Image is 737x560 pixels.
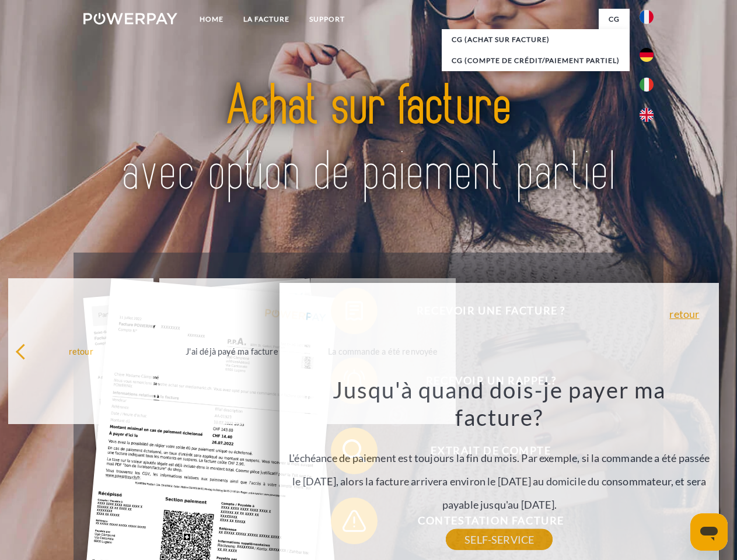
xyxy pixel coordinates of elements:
[287,376,712,540] div: L'échéance de paiement est toujours la fin du mois. Par exemple, si la commande a été passée le [...
[233,9,299,30] a: LA FACTURE
[299,9,355,30] a: Support
[287,376,712,432] h3: Jusqu'à quand dois-je payer ma facture?
[446,529,553,550] a: SELF-SERVICE
[15,343,146,359] div: retour
[640,108,654,122] img: en
[442,50,630,71] a: CG (Compte de crédit/paiement partiel)
[599,9,630,30] a: CG
[640,10,654,24] img: fr
[640,48,654,62] img: de
[442,29,630,50] a: CG (achat sur facture)
[690,513,728,551] iframe: Bouton de lancement de la fenêtre de messagerie
[166,343,298,359] div: J'ai déjà payé ma facture
[640,78,654,92] img: it
[111,56,626,223] img: title-powerpay_fr.svg
[190,9,233,30] a: Home
[83,13,177,24] img: logo-powerpay-white.svg
[669,309,699,319] a: retour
